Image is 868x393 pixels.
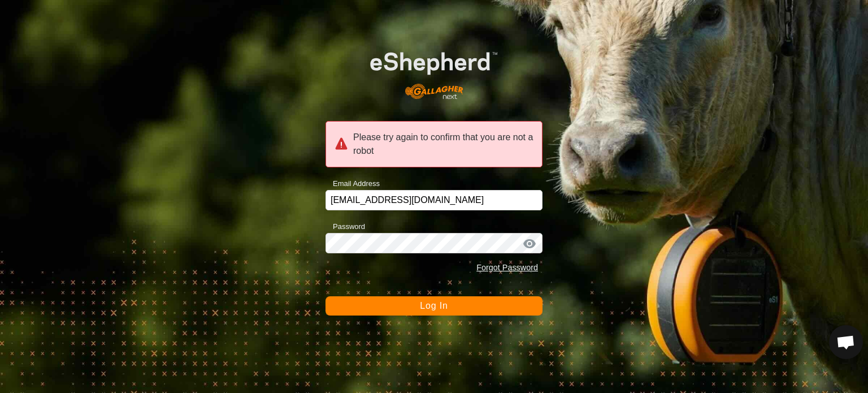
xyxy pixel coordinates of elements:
[347,34,520,108] img: E-shepherd Logo
[325,296,542,316] button: Log In
[325,190,542,210] input: Email Address
[829,325,863,359] div: Open chat
[325,178,380,189] label: Email Address
[325,121,542,167] div: Please try again to confirm that you are not a robot
[476,263,538,272] a: Forgot Password
[325,221,365,232] label: Password
[420,301,448,310] span: Log In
